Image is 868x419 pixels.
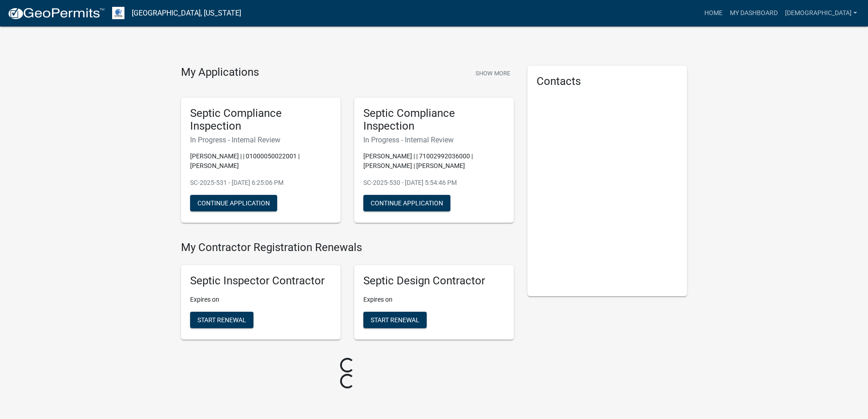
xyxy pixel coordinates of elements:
button: Continue Application [363,195,450,211]
wm-registration-list-section: My Contractor Registration Renewals [181,241,514,347]
p: [PERSON_NAME] | | 71002992036000 | [PERSON_NAME] | [PERSON_NAME] [363,152,505,171]
h6: In Progress - Internal Review [190,136,331,144]
span: Start Renewal [371,316,419,323]
img: Otter Tail County, Minnesota [112,7,124,19]
h5: Septic Inspector Contractor [190,274,331,288]
h5: Septic Compliance Inspection [190,107,331,133]
a: [GEOGRAPHIC_DATA], [US_STATE] [132,5,241,21]
span: Start Renewal [197,316,246,323]
h6: In Progress - Internal Review [363,136,505,144]
p: SC-2025-531 - [DATE] 6:25:06 PM [190,178,331,188]
h4: My Contractor Registration Renewals [181,241,514,254]
button: Show More [472,66,514,81]
p: Expires on [190,295,331,304]
a: [DEMOGRAPHIC_DATA] [781,5,861,22]
h5: Septic Design Contractor [363,274,505,288]
p: SC-2025-530 - [DATE] 5:54:46 PM [363,178,505,188]
h5: Septic Compliance Inspection [363,107,505,133]
a: Home [701,5,726,22]
button: Continue Application [190,195,277,211]
button: Start Renewal [190,312,253,328]
p: [PERSON_NAME] | | 01000050022001 | [PERSON_NAME] [190,152,331,171]
a: My Dashboard [726,5,781,22]
h5: Contacts [537,75,678,88]
button: Start Renewal [363,312,427,328]
h4: My Applications [181,66,259,79]
p: Expires on [363,295,505,304]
